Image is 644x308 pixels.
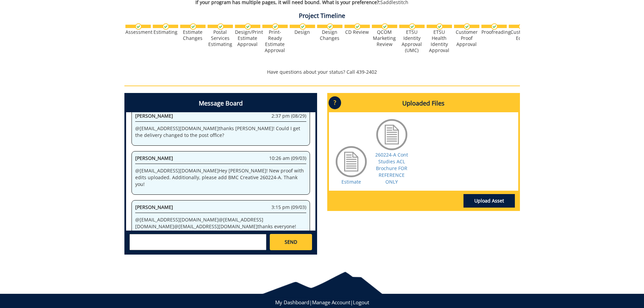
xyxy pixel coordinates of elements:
div: QCOM Marketing Review [372,29,397,47]
div: Print-Ready Estimate Approval [262,29,288,53]
h4: Message Board [126,95,315,112]
img: checkmark [354,23,361,30]
h4: Project Timeline [124,13,520,19]
span: [PERSON_NAME] [135,155,173,161]
img: checkmark [327,23,333,30]
div: Estimating [153,29,178,35]
img: checkmark [300,23,306,30]
img: checkmark [135,23,142,30]
span: 3:15 pm (09/03) [271,204,306,211]
span: [PERSON_NAME] [135,113,173,119]
a: Logout [353,299,369,306]
textarea: messageToSend [129,234,266,250]
img: checkmark [217,23,224,30]
div: ETSU Health Identity Approval [427,29,452,53]
div: Design [290,29,315,35]
p: Have questions about your status? Call 439-2402 [124,69,520,75]
p: @ [EMAIL_ADDRESS][DOMAIN_NAME] thanks [PERSON_NAME]! Could I get the delivery changed to the post... [135,125,306,139]
img: checkmark [163,23,169,30]
span: SEND [285,239,297,245]
span: [PERSON_NAME] [135,204,173,210]
div: Proofreading [481,29,507,35]
div: ETSU Identity Approval (UMC) [399,29,425,53]
p: @ [EMAIL_ADDRESS][DOMAIN_NAME] Hey [PERSON_NAME]! New proof with edits uploaded. Additionally, pl... [135,167,306,188]
span: 2:37 pm (08/29) [271,113,306,119]
a: 260224-A Cont Studies ACL Brochure FOR REFERENCE ONLY [375,151,408,185]
p: ? [329,96,341,109]
img: checkmark [519,23,525,30]
img: checkmark [245,23,251,30]
img: checkmark [382,23,388,30]
img: checkmark [409,23,415,30]
h4: Uploaded Files [329,95,518,112]
div: Customer Edits [509,29,534,41]
img: checkmark [436,23,443,30]
div: Customer Proof Approval [454,29,479,47]
a: SEND [270,234,312,250]
p: @ [EMAIL_ADDRESS][DOMAIN_NAME] @ [EMAIL_ADDRESS][DOMAIN_NAME] @ [EMAIL_ADDRESS][DOMAIN_NAME] than... [135,216,306,243]
img: checkmark [464,23,470,30]
img: checkmark [190,23,196,30]
div: Assessment [125,29,151,35]
a: Upload Asset [463,194,515,208]
div: Postal Services Estimating [208,29,233,47]
a: Estimate [341,179,361,185]
div: Design/Print Estimate Approval [235,29,260,47]
div: Estimate Changes [180,29,206,41]
a: Manage Account [312,299,350,306]
span: 10:26 am (09/03) [269,155,306,162]
div: Design Changes [317,29,342,41]
a: My Dashboard [275,299,309,306]
img: checkmark [491,23,498,30]
img: checkmark [272,23,279,30]
div: CD Review [344,29,370,35]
